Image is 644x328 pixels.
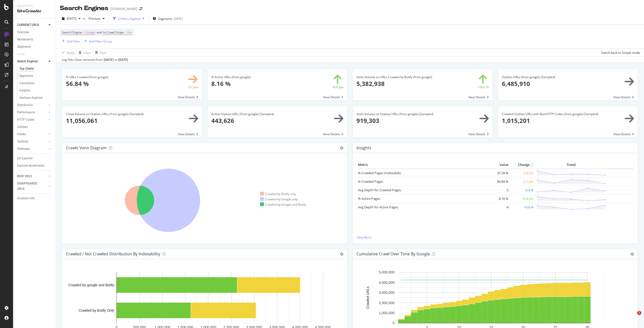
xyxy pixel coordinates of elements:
[100,51,106,55] div: Save
[490,169,510,177] td: 37.28 %
[17,103,47,108] a: Distribution
[17,146,30,152] div: Sitemaps
[19,95,52,101] a: Orphans Explorer
[85,29,95,36] span: Google
[151,15,185,23] button: Segments[DATE]
[19,73,33,79] div: Segments
[174,17,183,21] div: [DATE]
[17,110,47,115] a: Performance
[17,44,52,50] a: Segments
[17,22,39,28] div: CURRENT URLS
[17,124,28,130] div: Content
[260,197,298,201] div: Crawled by Google only
[356,251,430,257] h4: Cumulative Crawl Over Time by google
[17,174,32,179] div: NEW URLS
[627,311,639,323] iframe: Intercom live chat
[68,283,114,287] text: Crawled by google and Botify
[17,146,47,152] a: Sitemaps
[379,311,394,315] text: 1,000,000
[17,44,31,50] div: Segments
[139,7,142,11] div: arrow-right-arrow-left
[630,252,634,256] i: Options
[17,196,35,201] div: Analysis Info
[125,30,126,34] span: =
[60,49,74,57] button: Apply
[67,51,74,55] div: Apply
[110,6,137,11] div: [DOMAIN_NAME]
[510,161,535,169] th: Change
[17,174,47,179] a: NEW URLS
[19,66,52,71] a: Top Charts
[490,194,510,203] td: 8.16 %
[17,8,52,14] div: SiteCrawler
[78,308,114,312] text: Crawled by Botify Only
[490,161,510,169] th: Value
[358,196,380,201] a: % Active Pages
[87,16,101,21] span: Previous
[17,196,52,201] a: Analysis Info
[601,51,640,55] div: Switch back to Simple mode
[340,252,343,256] i: Options
[84,51,91,55] div: Clear
[62,58,128,62] div: Log Files Data retrieved from to
[17,156,52,161] a: Url Explorer
[19,88,30,93] div: Insights
[535,161,607,169] th: Trend
[17,139,28,144] div: Outlinks
[357,235,634,240] a: View More
[17,181,43,192] div: DISAPPEARED URLS
[637,311,641,315] span: 1
[356,145,371,151] h4: Insights
[358,179,383,184] a: % Crawled Pages
[379,301,394,305] text: 2,000,000
[19,81,52,86] a: Conversion
[17,181,47,192] a: DISAPPEARED URLS
[17,156,33,161] div: Url Explorer
[17,37,33,42] div: Movements
[87,15,107,23] button: Previous
[510,186,535,194] td: -0.4 %
[510,177,535,186] td: -2.1 pts
[17,163,44,168] div: Explorer Bookmarks
[17,37,52,42] a: Movements
[66,145,107,151] h4: Crawls Venn Diagram
[392,321,394,325] text: 0
[510,194,535,203] td: +0.4 pts
[89,39,112,43] div: Add Filter Group
[490,177,510,186] td: 56.84 %
[60,4,108,13] div: Search Engines
[19,81,35,86] div: Conversion
[60,15,83,23] button: [DATE]
[158,17,172,21] span: Segments
[17,22,47,28] a: CURRENT URLS
[379,270,394,274] text: 5,000,000
[103,30,124,34] span: In Crawl Scope
[66,251,160,257] h4: Crawled / Not Crawled Distribution By Indexability
[357,161,490,169] th: Metric
[17,103,33,108] div: Distribution
[17,59,38,64] div: Search Engines
[83,16,87,21] span: vs
[379,291,394,295] text: 3,000,000
[127,29,132,36] span: Yes
[17,52,25,57] div: Visits
[17,30,52,35] a: Overview
[19,88,52,93] a: Insights
[17,117,34,122] div: HTTP Codes
[358,171,401,175] a: % Crawled Pages (Indexable)
[67,39,80,43] div: Add Filter
[17,59,47,64] a: Search Engines
[490,186,510,194] td: 5
[510,169,535,177] td: -0.8 pts
[62,30,82,34] span: Search Engine
[17,110,35,115] div: Performance
[77,49,91,57] button: Clear
[260,202,306,207] div: Crawled by Google and Botify
[60,38,80,44] button: Add Filter
[17,52,30,57] a: Visits
[97,30,102,34] span: and
[17,117,47,122] a: HTTP Codes
[379,280,394,285] text: 4,000,000
[366,287,370,309] text: Crawled URLs
[118,58,128,62] div: [DATE]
